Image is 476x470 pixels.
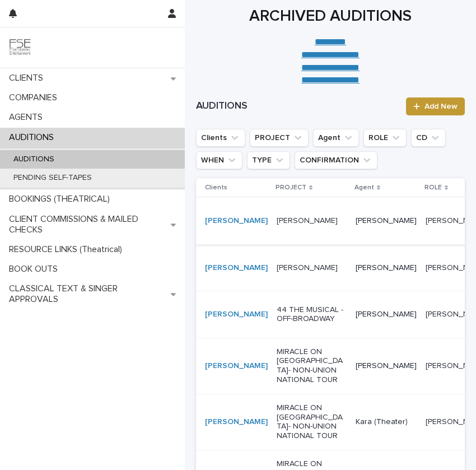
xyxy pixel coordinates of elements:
[205,417,268,427] a: [PERSON_NAME]
[277,347,347,385] p: MIRACLE ON [GEOGRAPHIC_DATA]- NON-UNION NATIONAL TOUR
[424,182,442,194] p: ROLE
[277,263,347,273] p: [PERSON_NAME]
[205,361,268,371] a: [PERSON_NAME]
[411,129,446,147] button: CD
[4,73,52,83] p: CLIENTS
[4,244,131,255] p: RESOURCE LINKS (Theatrical)
[250,129,309,147] button: PROJECT
[354,182,374,194] p: Agent
[4,214,171,235] p: CLIENT COMMISSIONS & MAILED CHECKS
[4,132,63,143] p: AUDITIONS
[4,92,66,103] p: COMPANIES
[4,112,52,123] p: AGENTS
[4,264,67,274] p: BOOK OUTS
[277,305,347,324] p: 44 THE MUSICAL - OFF-BROADWAY
[356,417,417,427] p: Kara (Theater)
[205,263,268,273] a: [PERSON_NAME]
[196,6,465,27] h1: ARCHIVED AUDITIONS
[356,310,417,319] p: [PERSON_NAME]
[356,263,417,273] p: [PERSON_NAME]
[313,129,359,147] button: Agent
[9,36,31,59] img: 9JgRvJ3ETPGCJDhvPVA5
[356,361,417,371] p: [PERSON_NAME]
[196,151,242,169] button: WHEN
[295,151,377,169] button: CONFIRMATION
[205,216,268,226] a: [PERSON_NAME]
[363,129,407,147] button: ROLE
[196,129,245,147] button: Clients
[196,100,399,113] h1: AUDITIONS
[356,216,417,226] p: [PERSON_NAME]
[4,173,101,183] p: PENDING SELF-TAPES
[205,182,227,194] p: Clients
[277,403,347,441] p: MIRACLE ON [GEOGRAPHIC_DATA]- NON-UNION NATIONAL TOUR
[205,310,268,319] a: [PERSON_NAME]
[247,151,290,169] button: TYPE
[424,103,458,110] span: Add New
[406,97,465,115] a: Add New
[277,216,347,226] p: [PERSON_NAME]
[4,194,119,204] p: BOOKINGS (THEATRICAL)
[4,283,171,305] p: CLASSICAL TEXT & SINGER APPROVALS
[276,182,306,194] p: PROJECT
[4,155,63,164] p: AUDITIONS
